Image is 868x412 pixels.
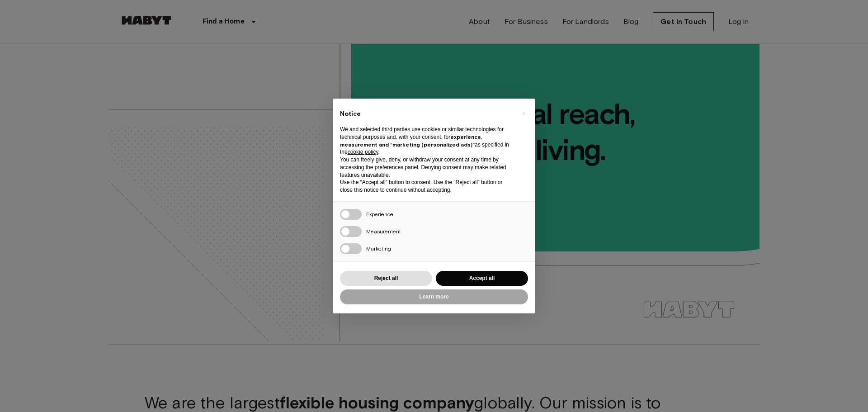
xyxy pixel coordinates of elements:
span: × [522,108,525,118]
strong: experience, measurement and “marketing (personalized ads)” [340,133,482,148]
p: You can freely give, deny, or withdraw your consent at any time by accessing the preferences pane... [340,156,514,179]
button: Learn more [340,289,528,304]
span: Experience [366,211,393,218]
a: cookie policy [348,149,378,155]
span: Marketing [366,245,391,252]
p: We and selected third parties use cookies or similar technologies for technical purposes and, wit... [340,126,514,156]
button: Reject all [340,271,432,286]
p: Use the “Accept all” button to consent. Use the “Reject all” button or close this notice to conti... [340,179,514,194]
span: Measurement [366,228,401,235]
button: Close this notice [516,106,531,120]
h2: Notice [340,109,514,118]
button: Accept all [436,271,528,286]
